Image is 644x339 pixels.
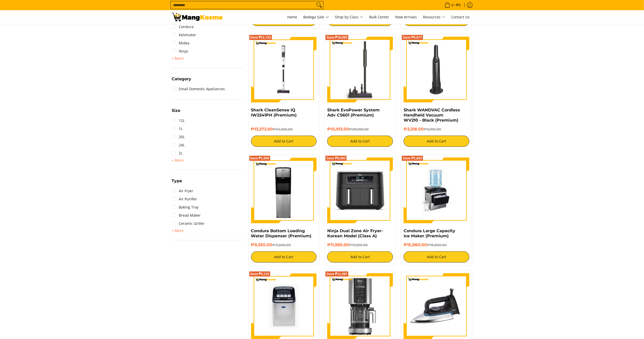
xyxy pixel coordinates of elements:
[273,127,293,131] del: ₱34,995.00
[172,157,184,163] summary: Open
[250,272,269,276] span: Save ₱5,115
[251,273,317,339] img: Carrier Ice Maker (Class B)
[251,242,317,247] h6: ₱9,350.00
[172,211,201,219] a: Bread Maker
[403,36,422,39] span: Save ₱6,677
[349,127,369,131] del: ₱28,995.00
[172,179,182,183] span: Type
[228,10,472,24] nav: Main Menu
[403,157,422,160] span: Save ₱2,820
[304,14,329,20] span: Bodega Sale
[327,127,393,132] h6: ₱10,913.00
[251,228,312,238] a: Condura Bottom Loading Water Dispenser (Premium)
[326,272,347,276] span: Save ₱11,497
[172,47,188,55] a: Ninja
[451,3,455,7] span: 0
[251,158,317,223] img: Condura Bottom Loading Water Dispenser (Premium)
[421,10,448,24] a: Resources
[172,158,184,162] span: + More
[251,127,317,132] h6: ₱13,272.00
[404,158,469,223] img: https://mangkosme.com/products/condura-large-capacity-ice-maker-premium
[172,219,205,228] a: Ceramic Griller
[393,10,420,24] a: New Arrivals
[172,55,184,61] summary: Open
[301,10,332,24] a: Bodega Sale
[404,108,460,123] a: Shark WANDVAC Cordless Handheld Vacuum WV210 - Black (Premium)
[404,127,469,132] h6: ₱3,318.00
[395,15,417,19] span: New Arrivals
[172,195,197,203] a: Air Purifier
[404,37,469,102] img: Shark WANDVAC Cordless Handheld Vacuum WV210 - Black (Premium)
[172,31,196,39] a: Kelvinator
[172,133,185,141] a: 20L
[327,242,393,247] h6: ₱11,995.00
[172,229,184,233] span: + More
[367,10,392,24] a: Bulk Center
[404,251,469,263] button: Add to Cart
[404,273,469,339] img: https://mangkosme.com/products/rabbit-electric-iron-with-stainless-steel-soleplate-4002-class-a
[285,10,300,24] a: Home
[172,77,191,81] span: Category
[172,179,182,187] summary: Open
[349,243,368,247] del: ₱19,995.00
[327,273,393,339] img: ninja-creami-ice-cream-maker-gray-korean-model-full-view-mang-kosme
[251,108,297,118] a: Shark CleanSense IQ IW2241PH (Premium)
[172,109,181,116] summary: Open
[327,158,393,223] img: ninja-dual-zone-air-fryer-full-view-mang-kosme
[172,56,184,60] span: + More
[172,116,185,125] a: 12L
[315,1,323,9] button: Search
[404,242,469,247] h6: ₱15,980.00
[172,39,190,47] a: Midea
[327,251,393,263] button: Add to Cart
[250,36,271,39] span: Save ₱21,723
[327,37,393,102] img: shark-evopower-wireless-vacuum-full-view-mang-kosme
[369,15,389,19] span: Bulk Center
[404,228,455,238] a: Condura Large Capacity Ice Maker (Premium)
[172,141,185,149] a: 24L
[272,243,291,247] del: ₱11,000.00
[172,85,225,93] a: Small Domestic Appliances
[424,127,441,131] del: ₱9,995.00
[172,23,194,31] a: Condura
[443,2,462,8] span: •
[451,15,470,19] span: Contact Us
[172,228,184,234] summary: Open
[287,15,297,19] span: Home
[172,187,194,195] a: Air Fryer
[172,13,223,21] img: Small Appliances l Mang Kosme: Home Appliances Warehouse Sale
[251,37,317,102] img: shark-cleansense-cordless-stick-vacuum-front-full-view-mang-kosme
[327,108,380,118] a: Shark EvoPower System Adv CS601 (Premium)
[172,149,183,157] a: 2L
[456,3,462,7] span: ₱0
[449,10,472,24] a: Contact Us
[326,36,347,39] span: Save ₱18,082
[333,10,366,24] a: Shop by Class
[326,157,346,160] span: Save ₱8,000
[251,136,317,147] button: Add to Cart
[327,136,393,147] button: Add to Cart
[427,243,447,247] del: ₱18,800.00
[172,203,199,211] a: Baking Tray
[172,125,183,133] a: 1L
[250,157,269,160] span: Save ₱1,650
[335,14,363,20] span: Shop by Class
[172,77,191,85] summary: Open
[172,109,181,113] span: Size
[404,136,469,147] button: Add to Cart
[251,251,317,263] button: Add to Cart
[327,228,383,238] a: Ninja Dual Zone Air Fryer- Korean Model (Class A)
[423,14,445,20] span: Resources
